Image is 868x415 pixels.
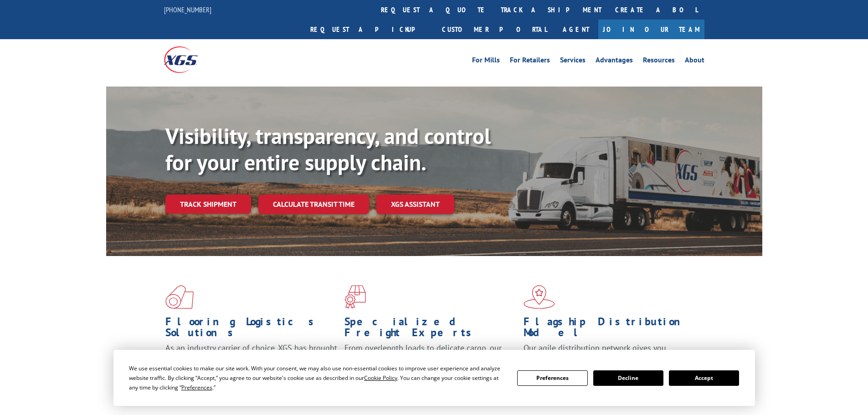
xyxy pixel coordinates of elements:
[165,195,251,214] a: Track shipment
[344,316,517,343] h1: Specialized Freight Experts
[472,56,500,67] a: For Mills
[554,20,598,39] a: Agent
[560,56,586,67] a: Services
[598,20,704,39] a: Join Our Team
[181,384,212,391] span: Preferences
[435,20,554,39] a: Customer Portal
[344,285,366,309] img: xgs-icon-focused-on-flooring-red
[593,370,663,386] button: Decline
[685,56,704,67] a: About
[344,343,517,383] p: From overlength loads to delicate cargo, our experienced staff knows the best way to move your fr...
[165,122,491,176] b: Visibility, transparency, and control for your entire supply chain.
[129,364,506,392] div: We use essential cookies to make our site work. With your consent, we may also use non-essential ...
[669,370,739,386] button: Accept
[165,316,338,343] h1: Flooring Logistics Solutions
[303,20,435,39] a: Request a pickup
[510,56,550,67] a: For Retailers
[258,195,369,214] a: Calculate transit time
[165,343,337,375] span: As an industry carrier of choice, XGS has brought innovation and dedication to flooring logistics...
[113,350,755,406] div: Cookie Consent Prompt
[596,56,633,67] a: Advantages
[524,285,555,309] img: xgs-icon-flagship-distribution-model-red
[165,285,194,309] img: xgs-icon-total-supply-chain-intelligence-red
[517,370,587,386] button: Preferences
[364,374,397,382] span: Cookie Policy
[524,316,696,343] h1: Flagship Distribution Model
[524,343,691,364] span: Our agile distribution network gives you nationwide inventory management on demand.
[643,56,675,67] a: Resources
[376,195,454,214] a: XGS ASSISTANT
[164,5,211,14] a: [PHONE_NUMBER]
